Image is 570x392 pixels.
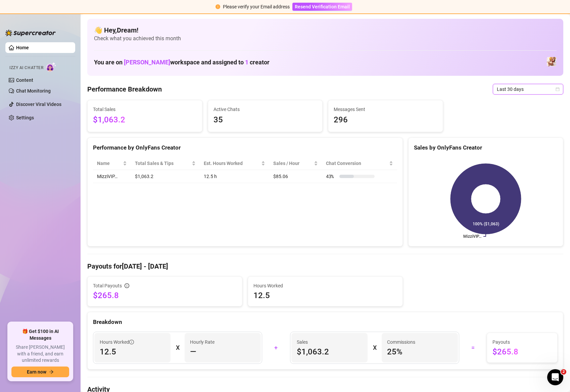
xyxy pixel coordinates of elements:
span: Hours Worked [253,282,397,289]
span: — [190,346,196,357]
th: Chat Conversion [322,157,397,170]
span: 🎁 Get $100 in AI Messages [11,328,69,341]
img: AI Chatter [46,62,56,72]
span: Last 30 days [497,84,559,94]
div: X [373,342,376,353]
div: Est. Hours Worked [204,160,260,167]
div: Sales by OnlyFans Creator [414,143,558,152]
img: MizziVIP [547,57,556,66]
span: exclamation-circle [216,4,220,9]
span: 12.5 [253,290,397,301]
span: $1,063.2 [297,346,362,357]
span: Sales [297,338,362,346]
a: Chat Monitoring [16,88,51,94]
div: Breakdown [93,318,558,327]
span: Total Payouts [93,282,122,289]
td: MizziVIP… [93,170,131,183]
span: $265.8 [492,346,552,357]
span: Earn now [27,369,46,375]
text: MizziVIP… [463,234,481,239]
div: + [266,342,286,353]
article: Commissions [387,338,415,346]
span: Resend Verification Email [295,4,350,9]
span: Messages Sent [334,106,437,113]
div: = [463,342,483,353]
span: [PERSON_NAME] [124,59,170,66]
iframe: Intercom live chat [547,369,563,385]
span: Active Chats [213,106,317,113]
span: Check what you achieved this month [94,35,557,42]
span: Share [PERSON_NAME] with a friend, and earn unlimited rewards [11,344,69,364]
th: Total Sales & Tips [131,157,200,170]
div: Please verify your Email address [223,3,290,10]
button: Earn nowarrow-right [11,367,69,377]
span: 296 [334,114,437,126]
div: X [176,342,179,353]
span: Chat Conversion [326,160,388,167]
a: Home [16,45,29,50]
a: Settings [16,115,34,120]
span: Hours Worked [100,338,134,346]
span: info-circle [125,283,129,288]
span: Sales / Hour [273,160,313,167]
td: $85.06 [269,170,322,183]
span: $1,063.2 [93,114,197,126]
img: logo-BBDzfeDw.svg [5,30,56,36]
span: 12.5 [100,346,165,357]
span: info-circle [129,340,134,344]
span: 35 [213,114,317,126]
a: Content [16,77,33,83]
span: Name [97,160,122,167]
th: Name [93,157,131,170]
span: Total Sales [93,106,197,113]
a: Discover Viral Videos [16,102,61,107]
article: Hourly Rate [190,338,215,346]
div: Performance by OnlyFans Creator [93,143,397,152]
span: calendar [556,87,560,91]
h1: You are on workspace and assigned to creator [94,59,270,66]
span: Total Sales & Tips [135,160,191,167]
span: $265.8 [93,290,237,301]
h4: Payouts for [DATE] - [DATE] [87,262,563,271]
h4: 👋 Hey, Dream ! [94,25,557,35]
td: $1,063.2 [131,170,200,183]
button: Resend Verification Email [292,3,352,11]
span: arrow-right [49,370,54,374]
span: 2 [561,369,566,375]
th: Sales / Hour [269,157,322,170]
span: 1 [245,59,248,66]
td: 12.5 h [200,170,269,183]
span: 25 % [387,346,453,357]
span: Payouts [492,338,552,346]
span: Izzy AI Chatter [9,65,43,71]
h4: Performance Breakdown [87,85,162,94]
span: 43 % [326,173,337,180]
